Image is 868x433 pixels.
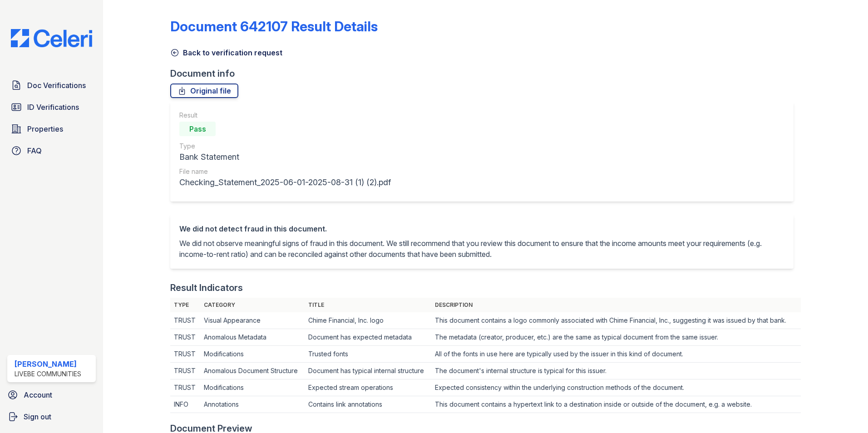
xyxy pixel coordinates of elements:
[179,176,391,189] div: Checking_Statement_2025-06-01-2025-08-31 (1) (2).pdf
[179,122,216,136] div: Pass
[179,151,391,163] div: Bank Statement
[179,111,391,120] div: Result
[7,142,96,160] a: FAQ
[200,363,305,379] td: Anomalous Document Structure
[179,167,391,176] div: File name
[170,281,243,294] div: Result Indicators
[24,411,51,422] span: Sign out
[15,359,81,369] div: [PERSON_NAME]
[305,298,431,312] th: Title
[830,397,859,424] iframe: chat widget
[170,396,200,413] td: INFO
[170,346,200,363] td: TRUST
[7,76,96,94] a: Doc Verifications
[7,120,96,138] a: Properties
[200,379,305,396] td: Modifications
[4,29,99,47] img: CE_Logo_Blue-a8612792a0a2168367f1c8372b55b34899dd931a85d93a1a3d3e32e68fde9ad4.png
[431,396,801,413] td: This document contains a hypertext link to a destination inside or outside of the document, e.g. ...
[431,379,801,396] td: Expected consistency within the underlying construction methods of the document.
[170,363,200,379] td: TRUST
[170,298,200,312] th: Type
[179,223,784,234] div: We did not detect fraud in this document.
[305,379,431,396] td: Expected stream operations
[15,369,81,379] div: LiveBe Communities
[431,329,801,346] td: The metadata (creator, producer, etc.) are the same as typical document from the same issuer.
[200,396,305,413] td: Annotations
[27,80,86,91] span: Doc Verifications
[170,47,282,58] a: Back to verification request
[431,363,801,379] td: The document's internal structure is typical for this issuer.
[305,396,431,413] td: Contains link annotations
[200,298,305,312] th: Category
[305,363,431,379] td: Document has typical internal structure
[170,18,378,34] a: Document 642107 Result Details
[200,312,305,329] td: Visual Appearance
[24,389,52,400] span: Account
[4,408,99,426] a: Sign out
[7,98,96,116] a: ID Verifications
[4,386,99,404] a: Account
[431,346,801,363] td: All of the fonts in use here are typically used by the issuer in this kind of document.
[305,346,431,363] td: Trusted fonts
[170,379,200,396] td: TRUST
[170,84,238,98] a: Original file
[200,329,305,346] td: Anomalous Metadata
[200,346,305,363] td: Modifications
[305,312,431,329] td: Chime Financial, Inc. logo
[431,312,801,329] td: This document contains a logo commonly associated with Chime Financial, Inc., suggesting it was i...
[27,123,63,134] span: Properties
[305,329,431,346] td: Document has expected metadata
[170,329,200,346] td: TRUST
[170,312,200,329] td: TRUST
[179,142,391,151] div: Type
[431,298,801,312] th: Description
[27,102,79,113] span: ID Verifications
[27,145,42,156] span: FAQ
[170,67,801,80] div: Document info
[179,238,784,260] p: We did not observe meaningful signs of fraud in this document. We still recommend that you review...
